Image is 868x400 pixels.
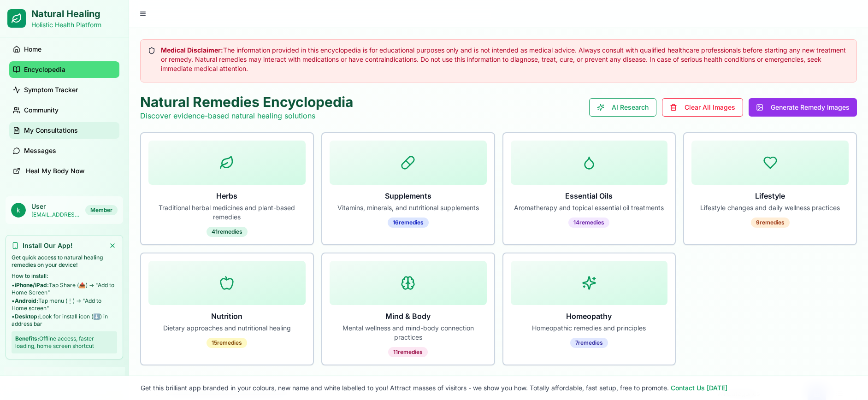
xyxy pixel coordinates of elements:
span: Messages [24,146,56,155]
strong: Benefits: [15,335,39,342]
div: 14 remedies [568,218,609,228]
p: User [31,202,80,211]
h3: Install Our App! [23,241,73,250]
div: Member [85,205,118,215]
a: Symptom Tracker [9,82,119,98]
li: • Look for install icon (⬇️) in address bar [12,313,117,328]
p: Vitamins, minerals, and nutritional supplements [330,203,487,212]
a: Home [9,41,119,58]
p: Aromatherapy and topical essential oil treatments [511,203,668,212]
p: Dietary approaches and nutritional healing [148,324,306,333]
h3: Essential Oils [511,190,668,201]
p: Mental wellness and mind-body connection practices [330,324,487,342]
strong: Android: [15,297,38,304]
p: Traditional herbal medicines and plant-based remedies [148,203,306,222]
p: Discover evidence-based natural healing solutions [140,110,353,121]
strong: iPhone/iPad: [15,282,49,288]
span: Symptom Tracker [24,85,78,94]
div: The information provided in this encyclopedia is for educational purposes only and is not intende... [148,46,849,73]
button: AI Research [589,98,656,117]
a: Messages [9,142,119,159]
a: Encyclopedia [9,61,119,78]
span: Heal My Body Now [26,166,85,176]
div: 11 remedies [388,347,428,357]
p: [EMAIL_ADDRESS][DOMAIN_NAME] [31,211,80,218]
div: 16 remedies [388,218,429,228]
a: Heal My Body Now [9,163,119,179]
div: 7 remedies [570,338,608,348]
p: How to install: [12,272,117,280]
h3: Herbs [148,190,306,201]
div: 15 remedies [207,338,247,348]
p: Get quick access to natural healing remedies on your device! [12,254,117,269]
a: My Consultations [9,122,119,139]
span: Home [24,45,41,54]
h3: Homeopathy [511,311,668,322]
h3: Supplements [330,190,487,201]
span: k [11,203,26,218]
div: 9 remedies [751,218,790,228]
span: Community [24,106,59,115]
p: Homeopathic remedies and principles [511,324,668,333]
button: Clear All Images [662,98,743,117]
h3: Lifestyle [691,190,849,201]
h1: Natural Healing [31,7,101,20]
a: Contact Us [DATE] [671,384,727,392]
h3: Nutrition [148,311,306,322]
li: • Tap menu (⋮) → "Add to Home screen" [12,297,117,312]
h3: Mind & Body [330,311,487,322]
li: • Tap Share (📤) → "Add to Home Screen" [12,282,117,296]
a: Community [9,102,119,118]
p: Holistic Health Platform [31,20,101,29]
strong: Desktop: [15,313,39,320]
span: My Consultations [24,126,78,135]
div: 41 remedies [207,227,248,237]
h1: Natural Remedies Encyclopedia [140,94,353,110]
p: Lifestyle changes and daily wellness practices [691,203,849,212]
div: Offline access, faster loading, home screen shortcut [12,331,117,353]
span: Encyclopedia [24,65,65,74]
strong: Medical Disclaimer: [161,46,223,54]
p: Get this brilliant app branded in your colours, new name and white labelled to you! Attract masse... [7,383,861,393]
button: Generate Remedy Images [749,98,857,117]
